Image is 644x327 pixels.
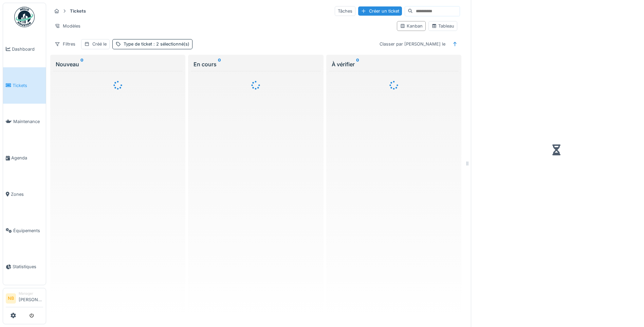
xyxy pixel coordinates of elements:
div: Filtres [52,39,78,49]
sup: 0 [356,60,359,68]
span: Dashboard [12,46,43,52]
div: Modèles [52,21,84,31]
div: Kanban [400,23,423,29]
span: Statistiques [13,263,43,270]
a: Tickets [3,67,46,104]
div: En cours [194,60,318,68]
strong: Tickets [67,8,89,14]
img: Badge_color-CXgf-gQk.svg [14,7,35,27]
span: Tickets [13,82,43,89]
li: NB [6,293,16,304]
a: Zones [3,176,46,212]
div: Créer un ticket [358,6,402,16]
span: : 2 sélectionné(s) [152,41,189,47]
div: Tableau [431,23,454,29]
span: Équipements [13,227,43,234]
div: À vérifier [332,60,456,68]
a: Équipements [3,212,46,249]
span: Maintenance [13,118,43,125]
sup: 0 [218,60,221,68]
div: Tâches [335,6,355,16]
div: Créé le [92,41,107,47]
div: Type de ticket [124,41,189,47]
a: Statistiques [3,249,46,285]
a: Maintenance [3,104,46,140]
span: Zones [11,191,43,197]
span: Agenda [11,155,43,161]
div: Manager [19,291,43,296]
a: NB Manager[PERSON_NAME] [6,291,43,307]
sup: 0 [80,60,84,68]
a: Agenda [3,140,46,176]
div: Nouveau [56,60,180,68]
a: Dashboard [3,31,46,67]
div: Classer par [PERSON_NAME] le [376,39,448,49]
li: [PERSON_NAME] [19,291,43,306]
